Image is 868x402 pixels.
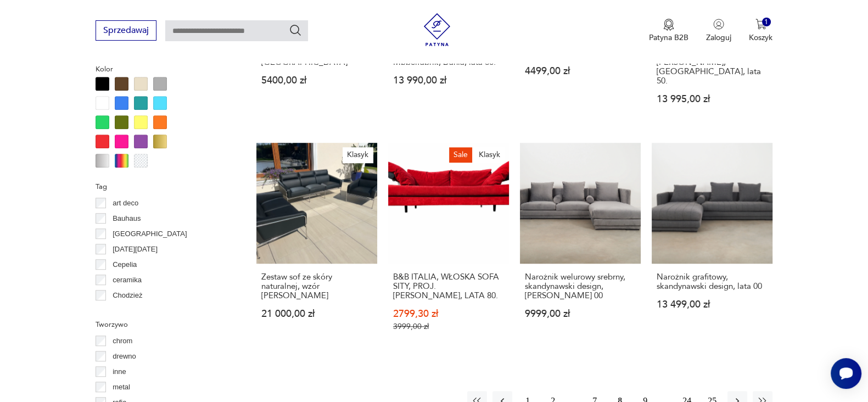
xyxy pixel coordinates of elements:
button: Sprzedawaj [96,20,156,41]
a: Narożnik welurowy srebrny, skandynawski design, lata 00Narożnik welurowy srebrny, skandynawski de... [520,143,641,353]
p: 13 995,00 zł [657,94,768,104]
p: Patyna B2B [649,32,688,43]
img: Ikona medalu [663,19,674,31]
p: Tag [96,181,230,193]
p: 9999,00 zł [525,309,636,319]
p: inne [113,366,126,378]
p: Chodzież [113,289,142,302]
h3: Narożnik grafitowy, skandynawski design, lata 00 [657,272,768,291]
a: Sprzedawaj [96,27,156,35]
a: Narożnik grafitowy, skandynawski design, lata 00Narożnik grafitowy, skandynawski design, lata 001... [652,143,772,353]
p: Koszyk [749,32,772,43]
p: drewno [113,350,136,362]
p: Cepelia [113,259,137,271]
p: Tworzywo [96,319,230,331]
p: 2799,30 zł [393,309,504,319]
div: 1 [762,18,771,27]
h3: Sofa trzyosobowa PJ112 , proj. O. [PERSON_NAME], [PERSON_NAME] Møbelfabrik, Dania, lata 60. [393,30,504,67]
button: Zaloguj [706,19,731,43]
button: Szukaj [289,24,302,37]
img: Patyna - sklep z meblami i dekoracjami vintage [421,13,453,46]
p: Kolor [96,63,230,75]
p: art deco [113,197,138,209]
a: SaleKlasykB&B ITALIA, WŁOSKA SOFA SITY, PROJ. ANTONIO CITTERIO, LATA 80.B&B ITALIA, WŁOSKA SOFA S... [388,143,509,353]
img: Ikona koszyka [755,19,766,30]
p: 5400,00 zł [261,76,372,85]
p: 4499,00 zł [525,66,636,76]
p: Bauhaus [113,213,141,225]
img: Ikonka użytkownika [713,19,724,30]
iframe: Smartsupp widget button [831,358,861,389]
h3: Narożnik welurowy srebrny, skandynawski design, [PERSON_NAME] 00 [525,272,636,300]
button: 1Koszyk [749,19,772,43]
p: ceramika [113,274,142,286]
h3: Sofa model „Kaminstolen”, proj. [PERSON_NAME] i [PERSON_NAME], prod. [PERSON_NAME], [GEOGRAPHIC_D... [657,30,768,86]
h3: B&B ITALIA, WŁOSKA SOFA SITY, PROJ. [PERSON_NAME], LATA 80. [393,272,504,300]
p: 3999,00 zł [393,322,504,331]
a: KlasykZestaw sof ze skóry naturalnej, wzór Fritz HansenZestaw sof ze skóry naturalnej, wzór [PERS... [256,143,377,353]
h3: Komplet 2 sofy (2- i 3-osobowa), włoski design, Sofitalia / Incanto [GEOGRAPHIC_DATA] [261,30,372,67]
p: 21 000,00 zł [261,309,372,319]
p: 13 499,00 zł [657,300,768,309]
p: Zaloguj [706,32,731,43]
p: [DATE][DATE] [113,243,158,255]
p: metal [113,381,130,393]
p: chrom [113,335,132,347]
h3: Zestaw sof ze skóry naturalnej, wzór [PERSON_NAME] [261,272,372,300]
p: [GEOGRAPHIC_DATA] [113,228,187,240]
p: Ćmielów [113,305,140,317]
a: Ikona medaluPatyna B2B [649,19,688,43]
button: Patyna B2B [649,19,688,43]
p: 13 990,00 zł [393,76,504,85]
